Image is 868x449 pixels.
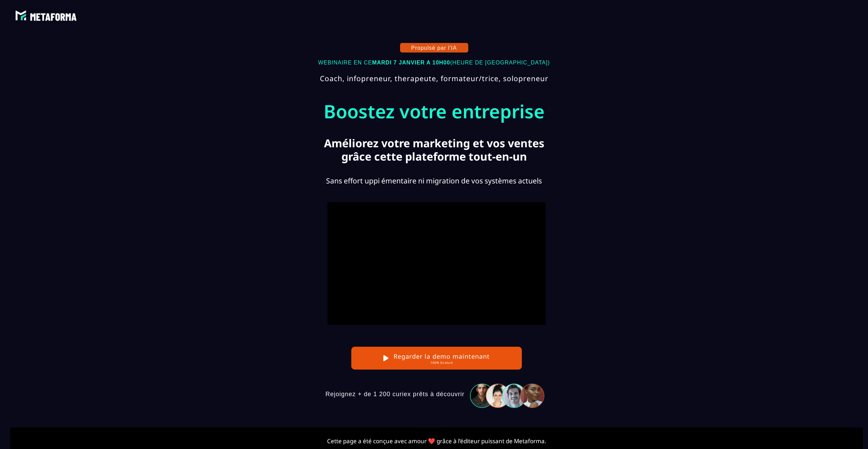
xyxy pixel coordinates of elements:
[19,436,854,446] text: Cette page a été conçue avec amour ❤️ grâce à l’éditeur puissant de Metaforma.
[324,389,466,400] text: Rejoignez + de 1 200 curiex prêts à découvrir
[5,73,863,85] text: Coach, infopreneur, therapeute, formateur/trice, solopreneur
[450,60,550,65] span: (HEURE DE [GEOGRAPHIC_DATA])
[466,380,549,408] img: bf0f9c909ba096a1d8105378574dd20c_32586e8465b4242308ef789b458fc82f_community-people.png
[10,175,858,187] text: Sans effort uppi émentaire ni migration de vos systèmes actuels
[372,60,450,65] b: MARDI 7 JANVIER A 10H00
[323,135,545,165] text: Améliorez votre marketing et vos ventes grâce cette plateforme tout-en-un
[327,202,546,325] img: 870272f3f49d78ece2028b55c1bac003_1a86d00ba3cf512791b52cd22d41398a_VSL_-_MetaForma_Draft_06-low.gif
[318,60,372,65] span: WEBINAIRE EN CE
[400,43,468,53] button: Propulsé par l'IA
[14,9,78,23] img: 074ec184fe1d2425f80d4b33d62ca662_abe9e435164421cb06e33ef15842a39e_e5ef653356713f0d7dd3797ab850248...
[351,347,522,370] button: Regarder la demo maintenant100% Gratuit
